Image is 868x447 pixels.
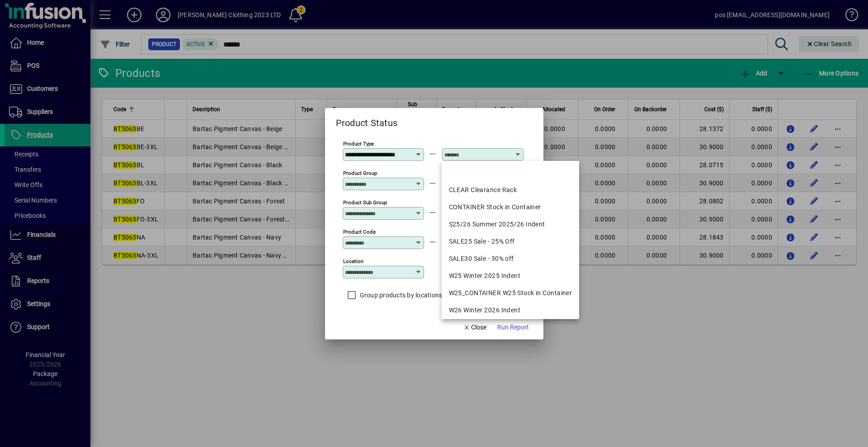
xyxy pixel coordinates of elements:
[442,285,580,302] mat-option: W25_CONTAINER W25 Stock in Container
[343,199,387,205] mat-label: Product Sub Group
[343,228,376,235] mat-label: Product Code
[343,169,377,176] mat-label: Product Group
[442,233,580,250] mat-option: SALE25 Sale - 25% Off
[463,323,486,332] span: Close
[442,250,580,268] mat-option: SALE30 Sale - 30% off
[449,185,572,195] div: CLEAR Clearance Rack
[449,288,572,298] div: W25_CONTAINER W25 Stock in Container
[449,271,572,281] div: W25 Winter 2025 Indent
[449,237,572,246] div: SALE25 Sale - 25% Off
[358,291,443,300] label: Group products by locations
[325,108,409,130] h2: Product Status
[449,220,572,229] div: S25/26 Summer 2025/26 Indent
[442,302,580,319] mat-option: W26 Winter 2026 Indent
[449,306,572,315] div: W26 Winter 2026 Indent
[343,258,363,264] mat-label: Location
[449,202,572,212] div: CONTAINER Stock in Container
[459,320,490,336] button: Close
[494,320,533,336] button: Run Report
[442,216,580,233] mat-option: S25/26 Summer 2025/26 Indent
[442,268,580,285] mat-option: W25 Winter 2025 Indent
[343,140,374,146] mat-label: Product Type
[442,199,580,216] mat-option: CONTAINER Stock in Container
[442,182,580,199] mat-option: CLEAR Clearance Rack
[449,254,572,263] div: SALE30 Sale - 30% off
[497,323,529,332] span: Run Report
